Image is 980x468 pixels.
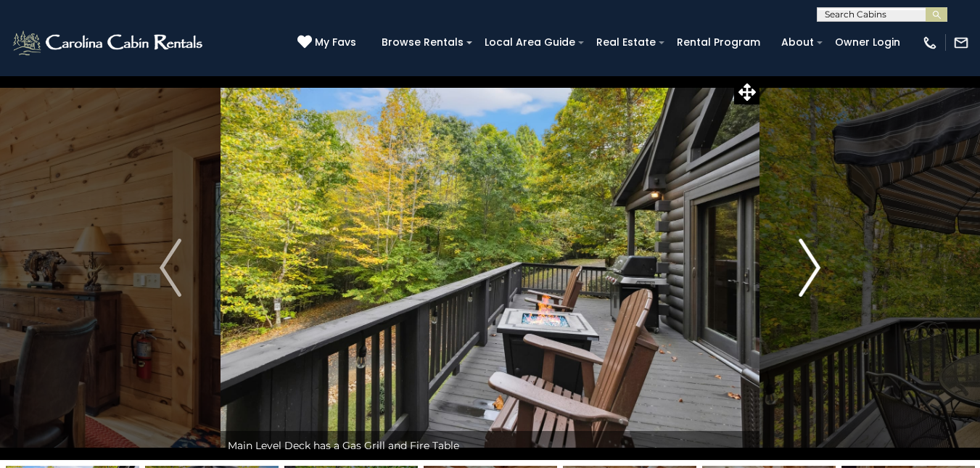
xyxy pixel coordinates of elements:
a: Browse Rentals [374,31,471,54]
span: My Favs [315,35,356,50]
a: My Favs [297,35,360,51]
a: Local Area Guide [477,31,582,54]
img: arrow [160,239,181,297]
img: phone-regular-white.png [922,35,938,51]
a: Rental Program [670,31,767,54]
a: About [774,31,821,54]
img: arrow [799,239,820,297]
img: White-1-2.png [11,28,207,57]
a: Real Estate [589,31,663,54]
button: Previous [120,75,221,460]
button: Next [759,75,860,460]
div: Main Level Deck has a Gas Grill and Fire Table [221,431,759,460]
a: Owner Login [828,31,907,54]
img: mail-regular-white.png [953,35,969,51]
